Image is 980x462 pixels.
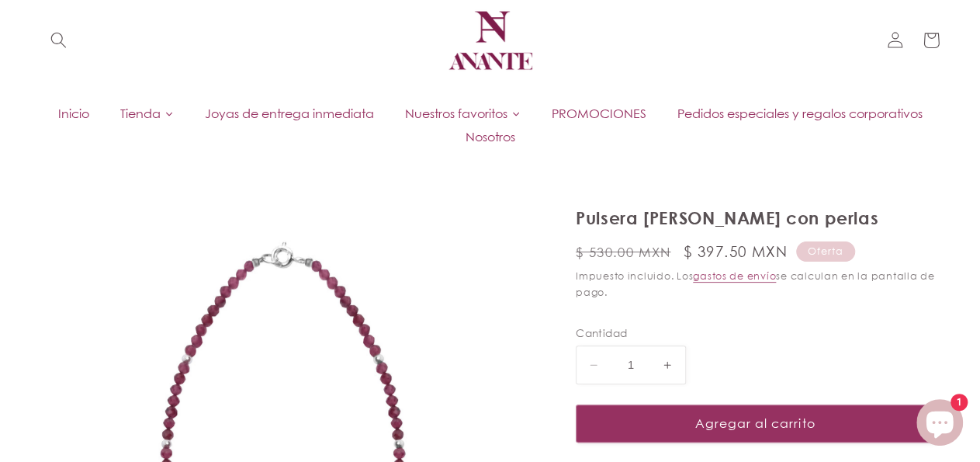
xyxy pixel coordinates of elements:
label: Cantidad [576,325,934,341]
span: PROMOCIONES [552,105,646,122]
a: Tienda [105,102,189,125]
a: Inicio [43,102,105,125]
a: Nosotros [450,125,531,148]
inbox-online-store-chat: Chat de la tienda online Shopify [912,399,968,450]
span: Tienda [120,105,161,122]
span: Nuestros favoritos [405,105,507,122]
s: $ 530.00 MXN [576,243,670,262]
a: Joyas de entrega inmediata [189,102,390,125]
a: PROMOCIONES [536,102,662,125]
div: Impuesto incluido. Los se calculan en la pantalla de pago. [576,268,940,300]
span: Pedidos especiales y regalos corporativos [677,105,923,122]
span: Joyas de entrega inmediata [205,105,374,122]
span: $ 397.50 MXN [684,241,788,263]
span: Oferta [796,241,855,262]
summary: Búsqueda [41,23,77,58]
span: Inicio [58,105,89,122]
a: gastos de envío [693,269,776,282]
span: Nosotros [466,128,515,145]
a: Pedidos especiales y regalos corporativos [662,102,938,125]
h1: Pulsera [PERSON_NAME] con perlas [576,207,940,230]
button: Agregar al carrito [576,405,934,443]
a: Nuestros favoritos [390,102,536,125]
